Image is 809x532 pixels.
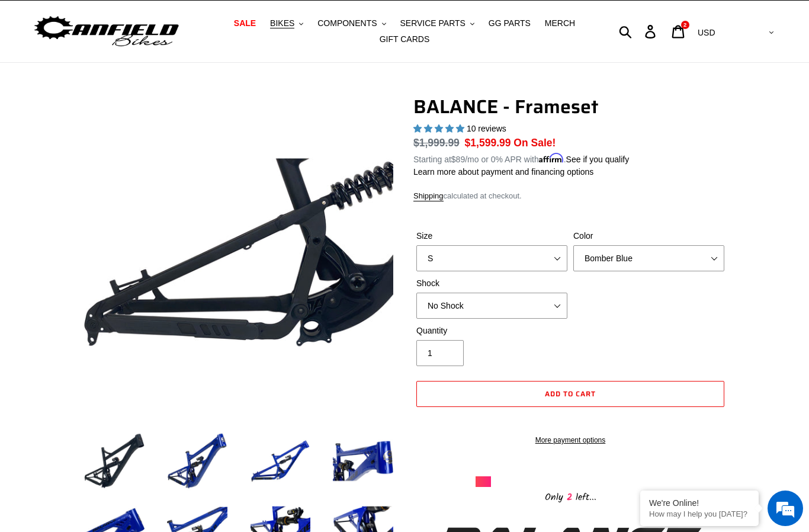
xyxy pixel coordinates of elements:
[683,22,686,28] span: 2
[270,18,294,28] span: BIKES
[13,65,31,83] div: Navigation go back
[539,15,581,31] a: MERCH
[38,59,68,89] img: d_696896380_company_1647369064580_696896380
[545,388,596,399] span: Add to cart
[649,498,750,508] div: We're Online!
[489,18,531,28] span: GG PARTS
[649,509,750,518] p: How may I help you today?
[380,34,430,44] span: GIFT CARDS
[394,15,480,31] button: SERVICE PARTS
[566,155,630,164] a: See if you qualify - Learn more about Affirm Financing (opens in modal)
[483,15,537,31] a: GG PARTS
[312,15,391,31] button: COMPONENTS
[416,230,567,242] label: Size
[413,167,593,177] a: Learn more about payment and financing options
[69,149,163,269] span: We're online!
[413,95,727,118] h1: BALANCE - Frameset
[264,15,309,31] button: BIKES
[416,381,724,407] button: Add to cart
[79,66,217,82] div: Chat with us now
[82,428,147,493] img: Load image into Gallery viewer, BALANCE - Frameset
[413,190,727,202] div: calculated at checkout.
[33,13,181,50] img: Canfield Bikes
[513,135,556,150] span: On Sale!
[476,487,665,505] div: Only left...
[413,150,629,166] p: Starting at /mo or 0% APR with .
[573,230,724,242] label: Color
[165,428,230,493] img: Load image into Gallery viewer, BALANCE - Frameset
[545,18,575,28] span: MERCH
[416,277,567,290] label: Shock
[563,490,576,505] span: 2
[416,325,567,337] label: Quantity
[194,6,223,34] div: Minimize live chat window
[413,124,467,133] span: 5.00 stars
[539,153,564,163] span: Affirm
[413,191,444,201] a: Shipping
[6,323,226,365] textarea: Type your message and hit 'Enter'
[374,31,436,47] a: GIFT CARDS
[234,18,256,28] span: SALE
[248,428,313,493] img: Load image into Gallery viewer, BALANCE - Frameset
[416,435,724,446] a: More payment options
[330,428,396,493] img: Load image into Gallery viewer, BALANCE - Frameset
[317,18,377,28] span: COMPONENTS
[228,15,262,31] a: SALE
[467,124,506,133] span: 10 reviews
[465,137,511,149] span: $1,599.99
[451,155,465,164] span: $89
[665,19,693,44] a: 2
[400,18,465,28] span: SERVICE PARTS
[413,137,460,149] s: $1,999.99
